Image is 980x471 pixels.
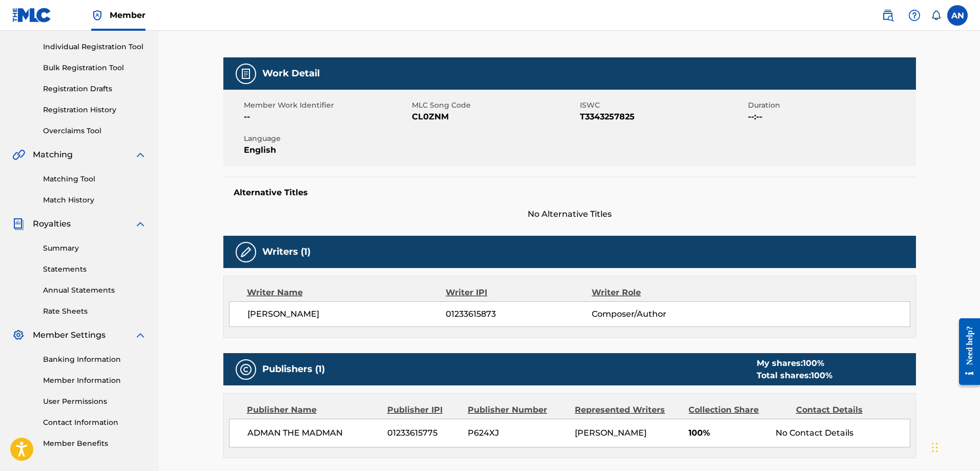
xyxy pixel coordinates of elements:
[446,308,591,320] span: 01233615873
[748,111,913,123] span: --:--
[262,68,320,79] h5: Work Detail
[43,285,147,296] a: Annual Statements
[931,10,941,21] div: Notifications
[240,246,252,258] img: Writers
[580,111,745,123] span: T3343257825
[387,427,460,439] span: 01233615775
[803,358,824,368] span: 100 %
[244,100,409,111] span: Member Work Identifier
[247,427,380,439] span: ADMAN THE MADMAN
[575,428,647,438] span: [PERSON_NAME]
[757,357,832,370] div: My shares:
[929,422,980,471] iframe: Chat Widget
[134,329,147,341] img: expand
[110,9,145,21] span: Member
[43,417,147,428] a: Contact Information
[878,5,898,26] a: Public Search
[134,149,147,161] img: expand
[468,427,567,439] span: P624XJ
[12,149,25,161] img: Matching
[575,404,681,416] div: Represented Writers
[387,404,460,416] div: Publisher IPI
[12,8,52,23] img: MLC Logo
[932,432,938,463] div: Drag
[757,370,832,382] div: Total shares:
[240,363,252,376] img: Publishers
[689,427,768,439] span: 100%
[689,404,788,416] div: Collection Share
[748,100,913,111] span: Duration
[592,308,724,320] span: Composer/Author
[33,218,71,230] span: Royalties
[234,188,906,198] h5: Alternative Titles
[446,286,592,299] div: Writer IPI
[904,5,925,26] div: Help
[412,111,577,123] span: CL0ZNM
[882,9,894,22] img: search
[43,306,147,317] a: Rate Sheets
[43,174,147,185] a: Matching Tool
[947,5,968,26] div: User Menu
[223,208,916,220] span: No Alternative Titles
[240,68,252,80] img: Work Detail
[12,218,25,230] img: Royalties
[43,195,147,206] a: Match History
[247,404,380,416] div: Publisher Name
[43,84,147,94] a: Registration Drafts
[262,363,325,375] h5: Publishers (1)
[247,308,446,320] span: [PERSON_NAME]
[244,144,409,156] span: English
[33,329,106,341] span: Member Settings
[134,218,147,230] img: expand
[91,9,103,22] img: Top Rightsholder
[412,100,577,111] span: MLC Song Code
[796,404,895,416] div: Contact Details
[908,9,921,22] img: help
[43,243,147,254] a: Summary
[43,438,147,449] a: Member Benefits
[580,100,745,111] span: ISWC
[12,329,25,341] img: Member Settings
[262,246,310,258] h5: Writers (1)
[776,427,909,439] div: No Contact Details
[244,111,409,123] span: --
[43,264,147,275] a: Statements
[43,42,147,52] a: Individual Registration Tool
[811,371,832,380] span: 100 %
[43,126,147,136] a: Overclaims Tool
[33,149,73,161] span: Matching
[951,311,980,393] iframe: Resource Center
[43,354,147,365] a: Banking Information
[592,286,724,299] div: Writer Role
[43,396,147,407] a: User Permissions
[43,63,147,73] a: Bulk Registration Tool
[244,133,409,144] span: Language
[43,375,147,386] a: Member Information
[468,404,567,416] div: Publisher Number
[247,286,446,299] div: Writer Name
[43,105,147,115] a: Registration History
